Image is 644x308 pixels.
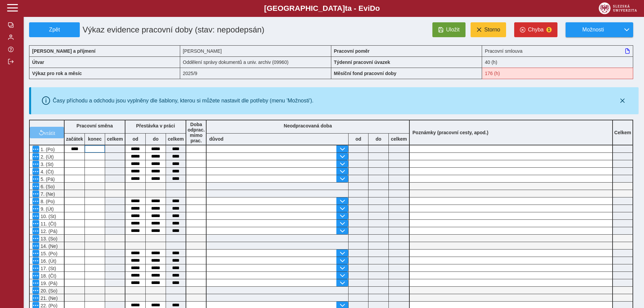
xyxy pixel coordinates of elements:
[39,162,53,167] span: 3. (St)
[39,169,54,174] span: 4. (Čt)
[180,56,331,68] div: Oddělení správy dokumentů a univ. archiv (09960)
[32,153,39,160] button: Menu
[39,214,56,219] span: 10. (St)
[368,136,388,142] b: do
[571,27,615,33] span: Možnosti
[32,287,39,294] button: Menu
[39,191,55,197] span: 7. (Ne)
[32,213,39,219] button: Menu
[389,136,409,142] b: celkem
[32,161,39,167] button: Menu
[370,4,375,13] span: D
[432,22,466,37] button: Uložit
[446,27,460,33] span: Uložit
[334,60,390,65] b: Týdenní pracovní úvazek
[39,199,55,204] span: 8. (Po)
[482,68,633,79] div: Fond pracovní doby (176 h) a součet hodin ( h) se neshodují!
[32,294,39,301] button: Menu
[32,280,39,286] button: Menu
[39,251,57,256] span: 15. (Po)
[39,154,54,160] span: 2. (Út)
[39,243,58,249] span: 14. (Ne)
[146,136,166,142] b: do
[39,258,56,264] span: 16. (Út)
[39,206,54,212] span: 9. (Út)
[105,136,125,142] b: celkem
[32,257,39,264] button: Menu
[32,60,44,65] b: Útvar
[32,250,39,257] button: Menu
[32,235,39,242] button: Menu
[482,45,633,56] div: Pracovní smlouva
[136,123,175,128] b: Přestávka v práci
[482,56,633,68] div: 40 (h)
[599,2,637,14] img: logo_web_su.png
[125,136,145,142] b: od
[566,22,620,37] button: Možnosti
[528,27,544,33] span: Chyba
[39,229,57,234] span: 12. (Pá)
[32,168,39,175] button: Menu
[375,4,380,13] span: o
[180,68,331,79] div: 2025/9
[180,45,331,56] div: [PERSON_NAME]
[39,184,55,189] span: 6. (So)
[65,136,85,142] b: začátek
[471,22,506,37] button: Storno
[209,136,223,142] b: důvod
[80,22,283,37] h1: Výkaz evidence pracovní doby (stav: nepodepsán)
[188,122,205,143] b: Doba odprac. mimo prac.
[614,130,631,135] b: Celkem
[32,48,95,54] b: [PERSON_NAME] a příjmení
[32,205,39,212] button: Menu
[32,27,77,33] span: Zpět
[39,281,57,286] span: 19. (Pá)
[32,220,39,227] button: Menu
[39,295,58,301] span: 21. (Ne)
[44,130,55,135] span: vrátit
[32,190,39,197] button: Menu
[39,236,57,241] span: 13. (So)
[284,123,332,128] b: Neodpracovaná doba
[484,27,500,33] span: Storno
[349,136,368,142] b: od
[39,147,55,152] span: 1. (Po)
[32,228,39,234] button: Menu
[334,71,397,76] b: Měsíční fond pracovní doby
[32,272,39,279] button: Menu
[20,4,624,13] b: [GEOGRAPHIC_DATA] a - Evi
[32,242,39,249] button: Menu
[39,266,56,271] span: 17. (St)
[32,183,39,190] button: Menu
[410,130,491,135] b: Poznámky (pracovní cesty, apod.)
[32,71,82,76] b: Výkaz pro rok a měsíc
[30,127,64,138] button: vrátit
[39,273,56,279] span: 18. (Čt)
[39,288,57,293] span: 20. (So)
[345,4,347,13] span: t
[29,22,80,37] button: Zpět
[32,146,39,152] button: Menu
[546,27,552,32] span: 1
[39,176,55,182] span: 5. (Pá)
[32,198,39,205] button: Menu
[166,136,186,142] b: celkem
[32,265,39,271] button: Menu
[76,123,113,128] b: Pracovní směna
[85,136,105,142] b: konec
[334,48,370,54] b: Pracovní poměr
[514,22,557,37] button: Chyba1
[32,175,39,182] button: Menu
[39,221,56,227] span: 11. (Čt)
[53,98,314,104] div: Časy příchodu a odchodu jsou vyplněny dle šablony, kterou si můžete nastavit dle potřeby (menu 'M...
